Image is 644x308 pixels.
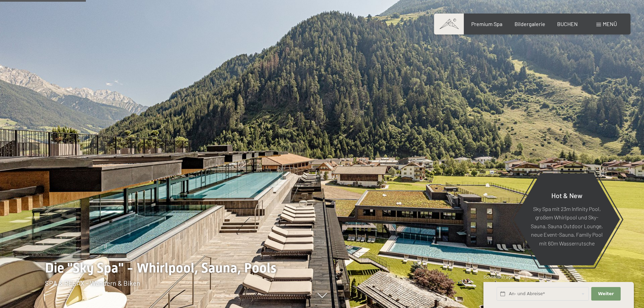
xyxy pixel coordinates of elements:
[591,287,620,301] button: Weiter
[603,21,617,27] span: Menü
[598,291,614,297] span: Weiter
[515,21,545,27] a: Bildergalerie
[530,204,603,247] p: Sky Spa mit 23m Infinity Pool, großem Whirlpool und Sky-Sauna, Sauna Outdoor Lounge, neue Event-S...
[557,21,578,27] a: BUCHEN
[551,191,582,199] span: Hot & New
[471,21,502,27] a: Premium Spa
[513,173,620,266] a: Hot & New Sky Spa mit 23m Infinity Pool, großem Whirlpool und Sky-Sauna, Sauna Outdoor Lounge, ne...
[483,274,513,280] span: Schnellanfrage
